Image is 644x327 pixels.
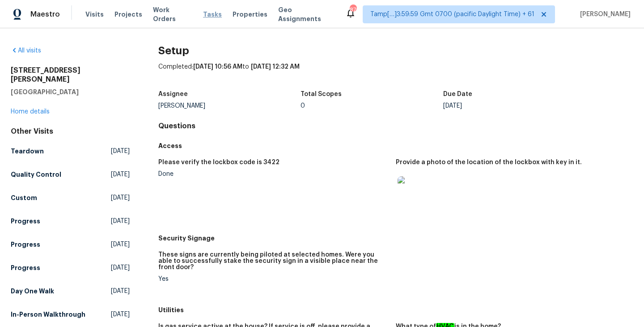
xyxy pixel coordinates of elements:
[11,213,130,229] a: Progress[DATE]
[11,217,40,226] h5: Progress
[85,10,104,19] span: Visits
[158,103,301,109] div: [PERSON_NAME]
[11,236,130,253] a: Progress[DATE]
[11,283,130,299] a: Day One Walk[DATE]
[158,62,633,86] div: Completed: to
[301,103,443,109] div: 0
[396,159,582,166] h5: Provide a photo of the location of the lockbox with key in it.
[158,305,633,314] h5: Utilities
[11,240,40,249] h5: Progress
[111,310,130,319] span: [DATE]
[11,193,37,202] h5: Custom
[158,234,633,243] h5: Security Signage
[158,122,633,131] h4: Questions
[158,141,633,150] h5: Access
[11,170,61,179] h5: Quality Control
[111,147,130,156] span: [DATE]
[111,170,130,179] span: [DATE]
[11,147,44,156] h5: Teardown
[11,87,130,96] h5: [GEOGRAPHIC_DATA]
[576,10,631,19] span: [PERSON_NAME]
[158,252,389,270] h5: These signs are currently being piloted at selected homes. Were you able to successfully stake th...
[111,217,130,226] span: [DATE]
[278,5,335,23] span: Geo Assignments
[11,263,40,272] h5: Progress
[11,287,54,296] h5: Day One Walk
[30,10,60,19] span: Maestro
[11,66,130,84] h2: [STREET_ADDRESS][PERSON_NAME]
[350,5,356,14] div: 876
[11,166,130,183] a: Quality Control[DATE]
[11,127,130,136] div: Other Visits
[11,48,41,54] a: All visits
[158,276,389,282] div: Yes
[11,310,85,319] h5: In-Person Walkthrough
[114,10,142,19] span: Projects
[158,171,389,177] div: Done
[443,103,586,109] div: [DATE]
[11,109,50,115] a: Home details
[111,240,130,249] span: [DATE]
[301,91,342,97] h5: Total Scopes
[111,193,130,202] span: [DATE]
[233,10,267,19] span: Properties
[370,10,534,19] span: Tamp[…]3:59:59 Gmt 0700 (pacific Daylight Time) + 61
[158,46,633,55] h2: Setup
[158,91,188,97] h5: Assignee
[153,5,192,23] span: Work Orders
[203,11,222,17] span: Tasks
[193,64,242,70] span: [DATE] 10:56 AM
[11,143,130,159] a: Teardown[DATE]
[11,260,130,276] a: Progress[DATE]
[111,263,130,272] span: [DATE]
[11,306,130,323] a: In-Person Walkthrough[DATE]
[11,190,130,206] a: Custom[DATE]
[111,287,130,296] span: [DATE]
[158,159,280,166] h5: Please verify the lockbox code is 3422
[443,91,472,97] h5: Due Date
[251,64,300,70] span: [DATE] 12:32 AM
